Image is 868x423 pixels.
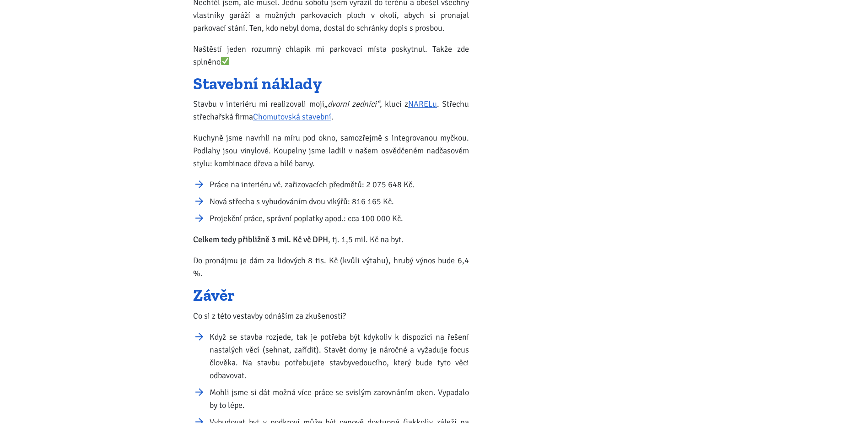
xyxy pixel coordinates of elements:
em: „dvorní zedníci“ [324,99,380,109]
a: NARELu [408,99,437,109]
p: Kuchyně jsme navrhli na míru pod okno, samozřejmě s integrovanou myčkou. Podlahy jsou vinylové. K... [193,131,469,170]
h2: Závěr [193,288,469,303]
p: Do pronájmu je dám za lidových 8 tis. Kč (kvůli výtahu), hrubý výnos bude 6,4 %. [193,254,469,280]
p: , tj. 1,5 mil. Kč na byt. [193,233,469,246]
h2: Stavební náklady [193,76,469,91]
img: ✅ [221,57,229,65]
li: Když se stavba rozjede, tak je potřeba být kdykoliv k dispozici na řešení nastalých věcí (sehnat,... [210,331,469,382]
li: Mohli jsme si dát možná více práce se svislým zarovnáním oken. Vypadalo by to lépe. [210,386,469,412]
p: Stavbu v interiéru mi realizovali moji , kluci z . Střechu střechařská firma . [193,98,469,123]
li: Práce na interiéru vč. zařizovacích předmětů: 2 075 648 Kč. [210,178,469,191]
p: Naštěstí jeden rozumný chlapík mi parkovací místa poskytnul. Takže zde splněno [193,43,469,68]
a: Chomutovská stavební [253,112,331,122]
strong: Celkem tedy přibližně 3 mil. Kč vč DPH [193,234,328,244]
li: Projekční práce, správní poplatky apod.: cca 100 000 Kč. [210,212,469,225]
p: Co si z této vestavby odnáším za zkušenosti? [193,309,469,322]
li: Nová střecha s vybudováním dvou vikýřů: 816 165 Kč. [210,195,469,208]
